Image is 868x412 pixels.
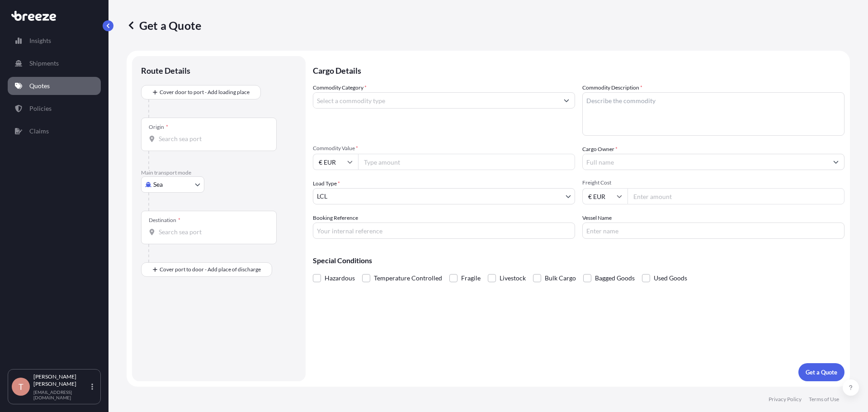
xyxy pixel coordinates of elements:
a: Insights [8,32,101,50]
button: Show suggestions [828,154,844,170]
a: Claims [8,122,101,140]
label: Cargo Owner [582,145,618,154]
button: Cover port to door - Add place of discharge [141,262,272,277]
p: Insights [29,36,51,45]
input: Enter name [582,223,844,239]
p: Special Conditions [313,257,844,264]
button: Select transport [141,176,204,193]
button: Show suggestions [558,92,575,109]
span: Hazardous [325,271,355,285]
p: Cargo Details [313,56,844,83]
label: Commodity Category [313,83,367,92]
p: Get a Quote [806,368,837,377]
span: Load Type [313,179,340,188]
button: LCL [313,188,575,204]
span: Commodity Value [313,145,575,152]
input: Origin [159,134,265,143]
input: Select a commodity type [313,92,558,109]
p: [PERSON_NAME] [PERSON_NAME] [33,373,90,388]
span: Cover port to door - Add place of discharge [160,265,261,274]
span: T [19,382,24,391]
p: Policies [29,104,52,113]
p: Claims [29,127,49,136]
a: Policies [8,99,101,118]
span: Cover door to port - Add loading place [160,88,250,97]
p: [EMAIL_ADDRESS][DOMAIN_NAME] [33,389,90,400]
span: Bulk Cargo [545,271,576,285]
span: Sea [153,180,163,189]
button: Cover door to port - Add loading place [141,85,261,99]
a: Privacy Policy [769,396,802,403]
button: Get a Quote [798,363,844,381]
p: Get a Quote [127,18,201,33]
span: Used Goods [654,271,687,285]
p: Route Details [141,65,190,76]
div: Destination [149,217,180,224]
a: Terms of Use [809,396,839,403]
span: Livestock [500,271,526,285]
a: Shipments [8,54,101,72]
input: Type amount [358,154,575,170]
p: Quotes [29,81,50,90]
span: Fragile [461,271,481,285]
input: Destination [159,227,265,237]
div: Origin [149,123,168,131]
label: Booking Reference [313,213,358,223]
span: LCL [317,192,327,201]
label: Vessel Name [582,213,612,223]
input: Enter amount [627,188,844,204]
span: Bagged Goods [595,271,635,285]
p: Main transport mode [141,169,297,176]
a: Quotes [8,77,101,95]
input: Your internal reference [313,223,575,239]
span: Freight Cost [582,179,844,186]
p: Shipments [29,59,59,68]
input: Full name [583,154,828,170]
span: Temperature Controlled [374,271,442,285]
label: Commodity Description [582,83,642,92]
